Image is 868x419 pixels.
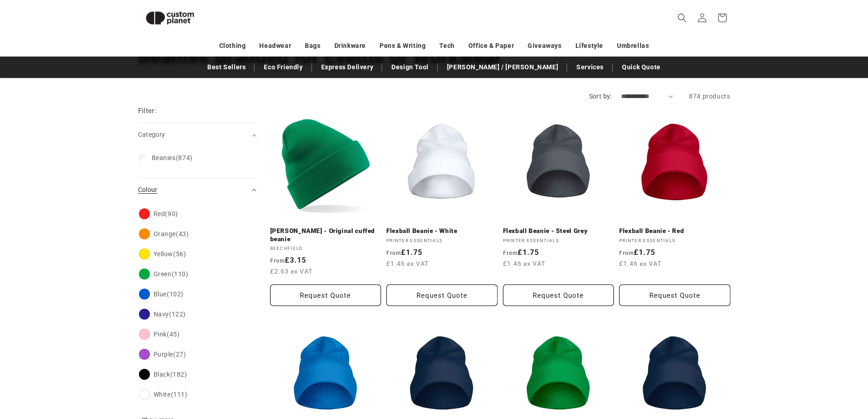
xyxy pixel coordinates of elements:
a: Flexball Beanie - Steel Grey [503,227,614,235]
iframe: Chat Widget [822,375,868,419]
a: Eco Friendly [259,59,307,75]
summary: Colour (0 selected) [138,178,257,202]
a: Drinkware [334,38,366,54]
a: Quick Quote [617,59,665,75]
button: Request Quote [503,285,614,306]
button: Request Quote [619,285,730,306]
a: Clothing [219,38,246,54]
a: [PERSON_NAME] / [PERSON_NAME] [442,59,563,75]
a: Tech [439,38,454,54]
img: Custom Planet [138,4,202,32]
span: (874) [152,154,193,162]
span: Category [138,131,165,138]
span: 874 products [689,93,730,100]
a: Flexball Beanie - White [386,227,498,235]
span: Beanies [152,154,176,161]
a: Umbrellas [617,38,649,54]
a: Design Tool [387,59,433,75]
a: Flexball Beanie - Red [619,227,730,235]
a: Headwear [259,38,291,54]
a: Giveaways [528,38,561,54]
span: Colour [138,186,158,193]
label: Sort by: [589,93,612,100]
a: Office & Paper [468,38,514,54]
: Request Quote [270,285,381,306]
a: Bags [305,38,320,54]
a: [PERSON_NAME] - Original cuffed beanie [270,227,381,243]
button: Request Quote [386,285,498,306]
h2: Filter: [138,106,157,116]
a: Best Sellers [203,59,250,75]
a: Express Delivery [317,59,378,75]
summary: Search [672,8,692,28]
a: Lifestyle [575,38,603,54]
a: Services [572,59,608,75]
a: Pens & Writing [380,38,426,54]
summary: Category (0 selected) [138,123,257,146]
